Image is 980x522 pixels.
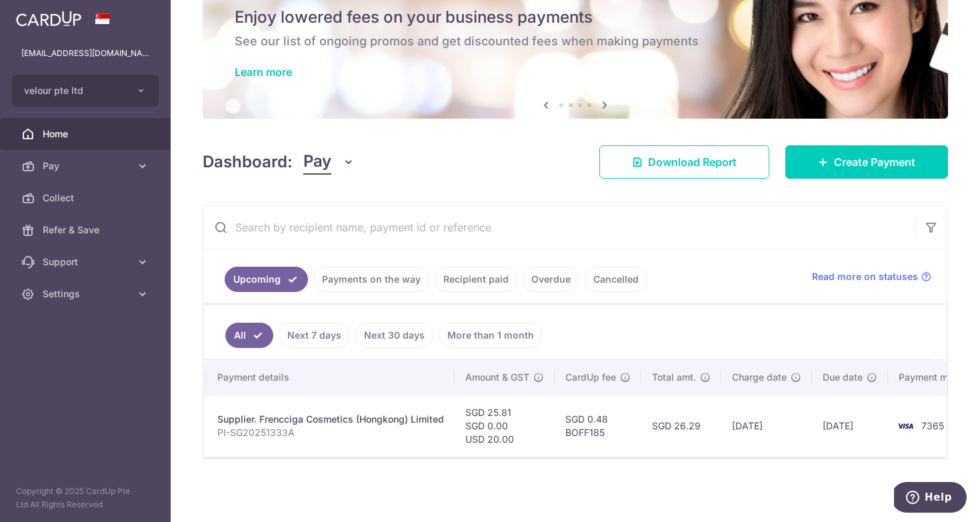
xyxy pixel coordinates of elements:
td: [DATE] [812,395,888,457]
span: 7365 [921,420,944,431]
span: Home [43,127,131,141]
span: Pay [303,149,331,175]
span: Read more on statuses [812,270,918,283]
a: Cancelled [585,267,647,292]
p: [EMAIL_ADDRESS][DOMAIN_NAME] [21,47,149,60]
td: SGD 0.48 BOFF185 [555,395,641,457]
span: Total amt. [652,371,696,384]
h4: Dashboard: [203,150,293,174]
span: Collect [43,191,131,205]
span: Create Payment [834,154,915,170]
h6: See our list of ongoing promos and get discounted fees when making payments [235,33,916,49]
iframe: Opens a widget where you can find more information [894,482,967,515]
a: More than 1 month [439,323,543,348]
img: Bank Card [892,418,919,434]
a: Create Payment [785,145,948,179]
a: Payments on the way [313,267,429,292]
td: SGD 26.29 [641,395,721,457]
input: Search by recipient name, payment id or reference [203,206,915,249]
div: Supplier. Frencciga Cosmetics (Hongkong) Limited [217,413,444,426]
img: CardUp [16,11,81,27]
span: velour pte ltd [24,84,123,97]
th: Payment details [207,360,455,395]
span: Download Report [648,154,737,170]
a: Learn more [235,65,292,79]
button: velour pte ltd [12,75,159,107]
a: Next 7 days [279,323,350,348]
a: Next 30 days [355,323,433,348]
a: Recipient paid [435,267,517,292]
a: All [225,323,273,348]
a: Read more on statuses [812,270,931,283]
p: PI-SG20251333A [217,426,444,439]
h5: Enjoy lowered fees on your business payments [235,7,916,28]
span: Support [43,255,131,269]
a: Download Report [599,145,769,179]
span: Amount & GST [465,371,529,384]
span: Charge date [732,371,787,384]
span: Pay [43,159,131,173]
button: Pay [303,149,355,175]
td: [DATE] [721,395,812,457]
span: Settings [43,287,131,301]
a: Overdue [523,267,579,292]
a: Upcoming [225,267,308,292]
td: SGD 25.81 SGD 0.00 USD 20.00 [455,395,555,457]
span: Due date [823,371,863,384]
span: CardUp fee [565,371,616,384]
span: Refer & Save [43,223,131,237]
